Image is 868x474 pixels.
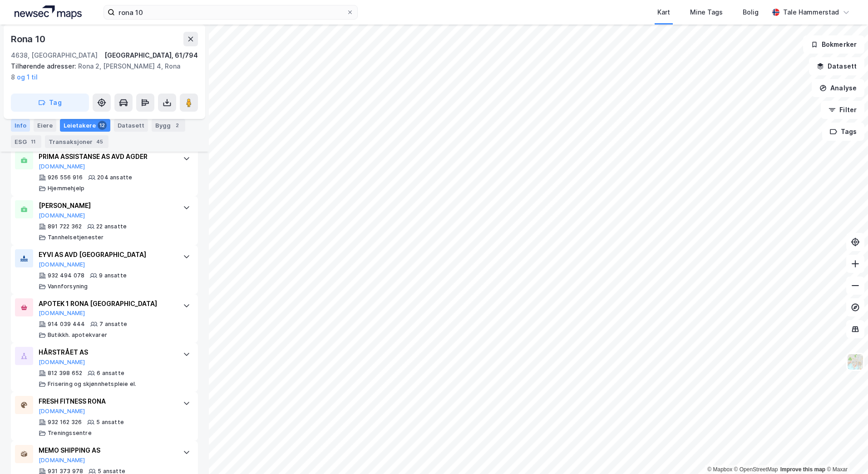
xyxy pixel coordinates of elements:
[48,234,104,241] div: Tannhelsetjenester
[97,370,124,377] div: 6 ansatte
[48,430,92,437] div: Treningssentre
[39,359,85,366] button: [DOMAIN_NAME]
[657,7,670,18] div: Kart
[45,135,108,148] div: Transaksjoner
[11,94,89,112] button: Tag
[812,79,864,97] button: Analyse
[780,466,825,473] a: Improve this map
[15,5,82,19] img: logo.a4113a55bc3d86da70a041830d287a7e.svg
[11,62,78,70] span: Tilhørende adresser:
[39,249,174,260] div: EYVI AS AVD [GEOGRAPHIC_DATA]
[39,445,174,456] div: MEMO SHIPPING AS
[48,321,85,328] div: 914 039 444
[847,353,864,370] img: Z
[48,331,107,339] div: Butikkh. apotekvarer
[34,119,56,132] div: Eiere
[39,151,174,162] div: PRIMA ASSISTANSE AS AVD AGDER
[39,408,85,415] button: [DOMAIN_NAME]
[99,321,127,328] div: 7 ansatte
[11,119,30,132] div: Info
[11,61,191,83] div: Rona 2, [PERSON_NAME] 4, Rona 8
[39,310,85,317] button: [DOMAIN_NAME]
[11,135,41,148] div: ESG
[48,223,82,230] div: 891 722 362
[39,347,174,358] div: HÅRSTRÅET AS
[99,272,127,279] div: 9 ansatte
[11,50,98,61] div: 4638, [GEOGRAPHIC_DATA]
[39,200,174,211] div: [PERSON_NAME]
[39,457,85,464] button: [DOMAIN_NAME]
[39,212,85,219] button: [DOMAIN_NAME]
[821,101,864,119] button: Filter
[823,430,868,474] iframe: Chat Widget
[48,370,82,377] div: 812 398 652
[39,261,85,268] button: [DOMAIN_NAME]
[11,32,47,46] div: Rona 10
[48,283,88,290] div: Vannforsyning
[743,7,759,18] div: Bolig
[96,223,127,230] div: 22 ansatte
[734,466,778,473] a: OpenStreetMap
[96,419,124,426] div: 5 ansatte
[48,272,84,279] div: 932 494 078
[783,7,839,18] div: Tale Hammerstad
[115,5,346,19] input: Søk på adresse, matrikkel, gårdeiere, leietakere eller personer
[60,119,110,132] div: Leietakere
[48,174,83,181] div: 926 556 916
[29,137,38,146] div: 11
[39,163,85,170] button: [DOMAIN_NAME]
[707,466,732,473] a: Mapbox
[114,119,148,132] div: Datasett
[823,430,868,474] div: Kontrollprogram for chat
[690,7,723,18] div: Mine Tags
[173,121,182,130] div: 2
[809,57,864,75] button: Datasett
[97,174,132,181] div: 204 ansatte
[39,396,174,407] div: FRESH FITNESS RONA
[104,50,198,61] div: [GEOGRAPHIC_DATA], 61/794
[48,419,82,426] div: 932 162 326
[98,121,107,130] div: 12
[48,185,84,192] div: Hjemmehjelp
[94,137,105,146] div: 45
[152,119,185,132] div: Bygg
[48,380,136,388] div: Frisering og skjønnhetspleie el.
[39,298,174,309] div: APOTEK 1 RONA [GEOGRAPHIC_DATA]
[822,123,864,141] button: Tags
[803,35,864,54] button: Bokmerker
